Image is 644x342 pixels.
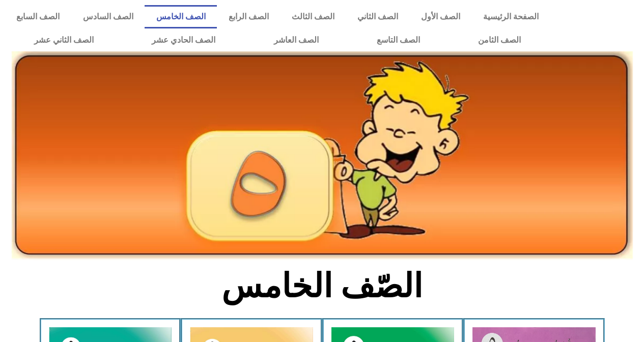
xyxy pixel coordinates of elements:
[346,5,409,28] a: الصف الثاني
[280,5,346,28] a: الصف الثالث
[5,28,123,52] a: الصف الثاني عشر
[449,28,550,52] a: الصف الثامن
[409,5,471,28] a: الصف الأول
[123,28,244,52] a: الصف الحادي عشر
[71,5,145,28] a: الصف السادس
[471,5,550,28] a: الصفحة الرئيسية
[5,5,71,28] a: الصف السابع
[348,28,449,52] a: الصف التاسع
[217,5,280,28] a: الصف الرابع
[154,266,490,306] h2: الصّف الخامس
[245,28,348,52] a: الصف العاشر
[145,5,217,28] a: الصف الخامس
